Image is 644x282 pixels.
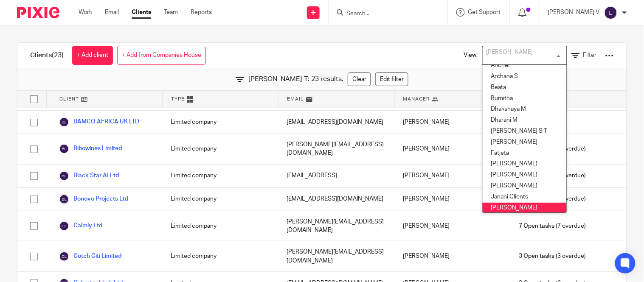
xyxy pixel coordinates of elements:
li: Beata [483,82,567,93]
div: [EMAIL_ADDRESS] [278,165,394,187]
div: [PERSON_NAME][EMAIL_ADDRESS][DOMAIN_NAME] [278,211,394,241]
span: Type [171,95,185,103]
div: [PERSON_NAME] [394,111,510,134]
span: (3 overdue) [519,252,586,260]
a: + Add from Companies House [117,46,206,65]
img: svg%3E [59,251,69,262]
div: [EMAIL_ADDRESS][DOMAIN_NAME] [278,111,394,134]
img: Pixie [17,7,59,18]
li: Anchel [483,60,567,71]
li: [PERSON_NAME] [483,137,567,148]
div: [PERSON_NAME][EMAIL_ADDRESS][DOMAIN_NAME] [278,134,394,164]
div: Limited company [162,188,278,211]
span: Manager [403,95,430,103]
input: Search [346,10,422,18]
a: Calmly Ltd [59,221,102,231]
span: (7 overdue) [519,222,586,230]
img: svg%3E [604,6,618,20]
div: Limited company [162,134,278,164]
a: Bibowines Limited [59,144,122,154]
span: Get Support [468,9,501,15]
span: Filter [583,52,597,58]
a: + Add client [72,46,113,65]
a: Work [79,8,92,17]
li: [PERSON_NAME] [483,181,567,192]
div: [PERSON_NAME] [394,241,510,271]
img: svg%3E [59,194,69,204]
a: Clients [132,8,151,17]
li: [PERSON_NAME] [483,203,567,214]
div: [EMAIL_ADDRESS][DOMAIN_NAME] [278,188,394,211]
a: Clear [348,73,371,86]
a: Cotch Citi Limited [59,251,121,262]
div: Limited company [162,111,278,134]
input: Select all [26,91,42,107]
a: BAMCO AFRICA UK LTD [59,117,139,127]
li: [PERSON_NAME] [483,170,567,181]
input: Search for option [484,48,562,63]
div: Limited company [162,211,278,241]
li: Fatjeta [483,148,567,159]
p: [PERSON_NAME] V [548,8,600,17]
img: svg%3E [59,171,69,181]
li: Dharani M [483,115,567,126]
img: svg%3E [59,144,69,154]
div: Limited company [162,241,278,271]
a: Reports [191,8,212,17]
li: Janani Clients [483,192,567,203]
img: svg%3E [59,117,69,127]
li: [PERSON_NAME] S T [483,126,567,137]
div: Limited company [162,165,278,187]
span: 3 Open tasks [519,252,555,260]
li: Bumitha [483,93,567,104]
a: Team [164,8,178,17]
a: Black Star AI Ltd [59,171,119,181]
a: Bonovo Projects Ltd [59,194,128,204]
h1: Clients [30,51,64,60]
a: Edit filter [375,73,408,86]
span: 7 Open tasks [519,222,555,230]
div: [PERSON_NAME] [394,165,510,187]
span: Client [59,95,79,103]
span: [PERSON_NAME] T: 23 results. [248,74,343,84]
div: [PERSON_NAME] [394,211,510,241]
a: Email [105,8,119,17]
div: [PERSON_NAME][EMAIL_ADDRESS][DOMAIN_NAME] [278,241,394,271]
li: [PERSON_NAME] [483,159,567,170]
span: Email [287,95,304,103]
div: [PERSON_NAME] [394,134,510,164]
li: Dhakshaya M [483,104,567,115]
span: (23) [52,52,64,59]
div: View: [451,43,614,68]
img: svg%3E [59,221,69,231]
div: [PERSON_NAME] [394,188,510,211]
div: Search for option [482,46,567,65]
li: Archana S [483,71,567,82]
